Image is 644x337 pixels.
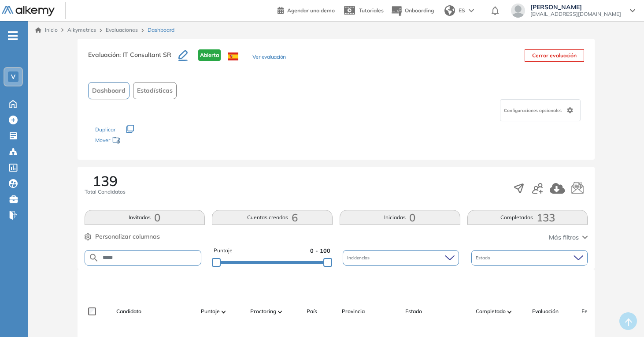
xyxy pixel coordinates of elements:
[278,4,335,15] a: Agendar una demo
[198,49,221,61] span: Abierta
[444,5,455,16] img: world
[359,7,384,14] span: Tutoriales
[287,7,335,14] span: Agendar una demo
[8,35,18,37] i: -
[532,307,559,315] span: Evaluación
[405,7,434,14] span: Onboarding
[469,9,474,12] img: arrow
[250,307,276,315] span: Proctoring
[67,26,96,33] span: Alkymetrics
[119,51,171,59] span: : IT Consultant SR
[93,174,118,188] span: 139
[310,247,330,255] span: 0 - 100
[201,307,220,315] span: Puntaje
[88,49,178,68] h3: Evaluación
[252,53,286,62] button: Ver evaluación
[525,49,584,62] button: Cerrar evaluación
[307,307,317,315] span: País
[11,73,15,80] span: V
[214,247,233,255] span: Puntaje
[530,4,621,11] span: [PERSON_NAME]
[137,86,173,95] span: Estadísticas
[116,307,141,315] span: Candidato
[95,232,160,241] span: Personalizar columnas
[391,1,434,20] button: Onboarding
[504,107,563,114] span: Configuraciones opcionales
[549,233,588,242] button: Más filtros
[88,82,130,99] button: Dashboard
[342,307,365,315] span: Provincia
[549,233,579,242] span: Más filtros
[340,210,460,225] button: Iniciadas0
[92,86,126,95] span: Dashboard
[476,307,506,315] span: Completado
[467,210,588,225] button: Completadas133
[35,26,58,34] a: Inicio
[106,26,138,33] a: Evaluaciones
[95,126,115,133] span: Duplicar
[405,307,422,315] span: Estado
[581,307,611,315] span: Fecha límite
[459,7,465,15] span: ES
[278,311,282,313] img: [missing "en.ARROW_ALT" translation]
[95,133,183,149] div: Mover
[2,6,55,17] img: Logo
[347,255,371,261] span: Incidencias
[222,311,226,313] img: [missing "en.ARROW_ALT" translation]
[476,255,492,261] span: Estado
[133,82,177,99] button: Estadísticas
[500,99,581,121] div: Configuraciones opcionales
[530,11,621,18] span: [EMAIL_ADDRESS][DOMAIN_NAME]
[212,210,333,225] button: Cuentas creadas6
[228,52,238,60] img: ESP
[85,188,126,196] span: Total Candidatos
[343,250,459,266] div: Incidencias
[85,232,160,241] button: Personalizar columnas
[471,250,588,266] div: Estado
[507,311,512,313] img: [missing "en.ARROW_ALT" translation]
[85,210,205,225] button: Invitados0
[148,26,174,34] span: Dashboard
[89,252,99,263] img: SEARCH_ALT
